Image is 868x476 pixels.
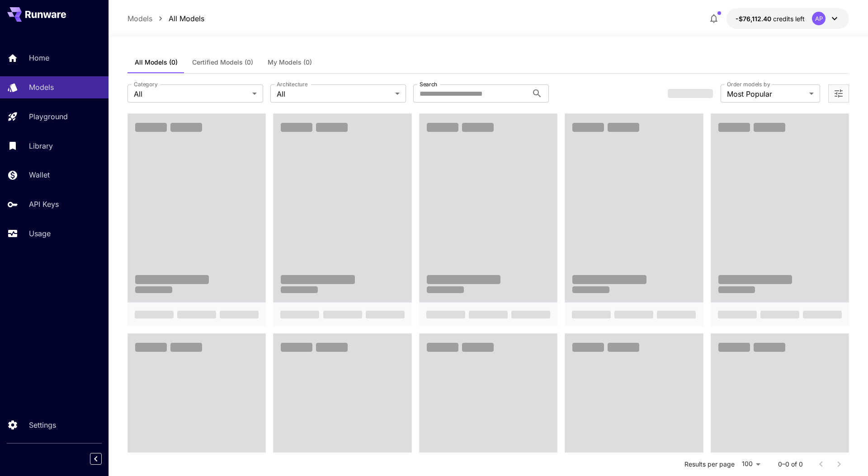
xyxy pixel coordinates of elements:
[738,457,764,471] div: 100
[135,58,178,66] span: All Models (0)
[726,8,849,29] button: -$76,112.39563AP
[736,15,773,23] span: -$76,112.40
[684,460,735,469] p: Results per page
[127,13,204,24] nav: breadcrumb
[97,451,108,467] div: Collapse sidebar
[268,58,312,66] span: My Models (0)
[29,111,68,122] p: Playground
[134,89,249,99] span: All
[833,88,844,99] button: Open more filters
[90,453,102,465] button: Collapse sidebar
[773,15,805,23] span: credits left
[277,89,392,99] span: All
[169,13,204,24] a: All Models
[29,82,54,93] p: Models
[736,14,805,23] div: -$76,112.39563
[29,420,56,430] p: Settings
[420,80,437,88] label: Search
[29,140,53,151] p: Library
[277,80,307,88] label: Architecture
[127,13,152,24] a: Models
[29,228,51,239] p: Usage
[778,460,803,469] p: 0–0 of 0
[812,12,826,25] div: AP
[192,58,253,66] span: Certified Models (0)
[29,169,50,180] p: Wallet
[134,80,158,88] label: Category
[29,52,49,63] p: Home
[727,80,770,88] label: Order models by
[29,199,59,210] p: API Keys
[727,89,806,99] span: Most Popular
